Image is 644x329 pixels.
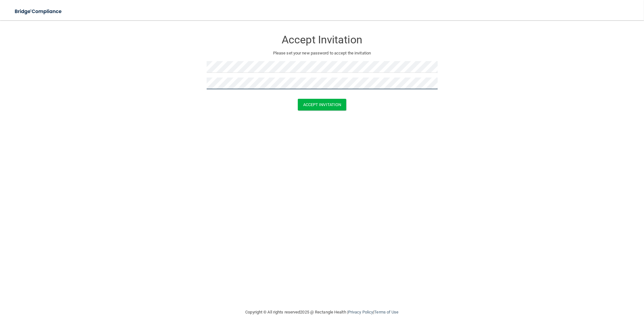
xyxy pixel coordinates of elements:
[207,34,438,46] h3: Accept Invitation
[298,99,347,111] button: Accept Invitation
[374,310,398,314] a: Terms of Use
[211,49,433,57] p: Please set your new password to accept the invitation
[207,302,438,322] div: Copyright © All rights reserved 2025 @ Rectangle Health | |
[348,310,373,314] a: Privacy Policy
[9,5,68,18] img: bridge_compliance_login_screen.278c3ca4.svg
